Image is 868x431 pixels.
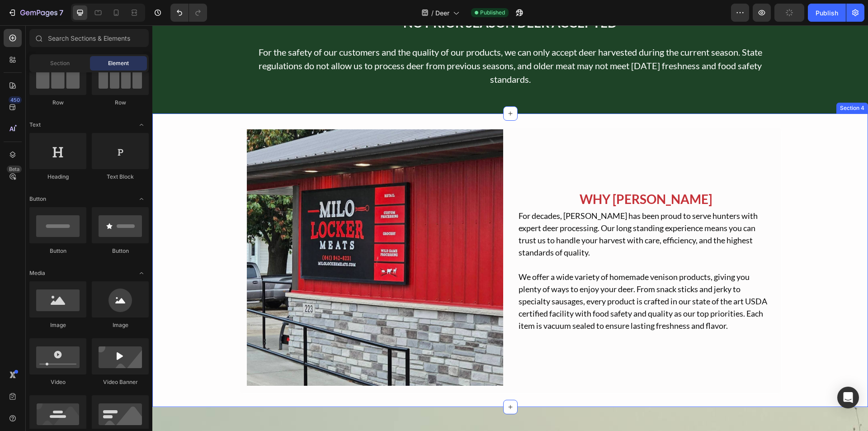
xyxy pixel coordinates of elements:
[29,247,86,255] div: Button
[366,165,621,183] p: WHY [PERSON_NAME]
[837,387,859,408] div: Open Intercom Messenger
[92,99,149,107] div: Row
[7,166,22,173] div: Beta
[92,378,149,386] div: Video Banner
[92,321,149,329] div: Image
[366,246,621,307] p: We offer a wide variety of homemade venison products, giving you plenty of ways to enjoy your dee...
[29,121,41,129] span: Text
[686,79,714,87] div: Section 4
[29,195,46,203] span: Button
[29,173,86,181] div: Heading
[808,4,846,22] button: Publish
[92,247,149,255] div: Button
[152,25,868,431] iframe: To enrich screen reader interactions, please activate Accessibility in Grammarly extension settings
[134,266,149,280] span: Toggle open
[29,269,45,277] span: Media
[170,4,207,22] div: Undo/Redo
[816,8,838,18] div: Publish
[480,9,505,17] span: Published
[435,8,449,18] span: Deer
[29,378,86,386] div: Video
[134,118,149,132] span: Toggle open
[9,96,22,104] div: 450
[92,173,149,181] div: Text Block
[366,185,621,233] p: For decades, [PERSON_NAME] has been proud to serve hunters with expert deer processing. Our long ...
[29,29,149,47] input: Search Sections & Elements
[50,59,70,67] span: Section
[59,7,63,18] p: 7
[431,8,434,18] span: /
[4,4,67,22] button: 7
[134,192,149,206] span: Toggle open
[108,59,129,67] span: Element
[29,321,86,329] div: Image
[29,99,86,107] div: Row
